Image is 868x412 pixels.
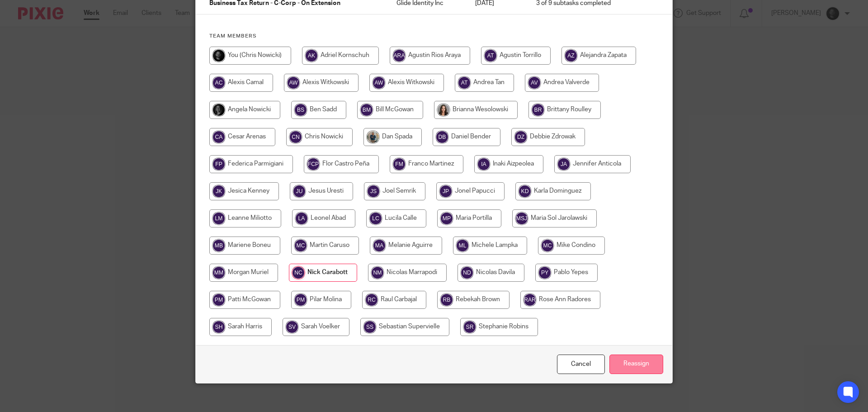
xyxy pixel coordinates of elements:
[609,355,663,374] input: Reassign
[557,355,605,374] a: Close this dialog window
[209,0,340,7] span: Business Tax Return - C-Corp - On Extension
[209,33,659,40] h4: Team members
